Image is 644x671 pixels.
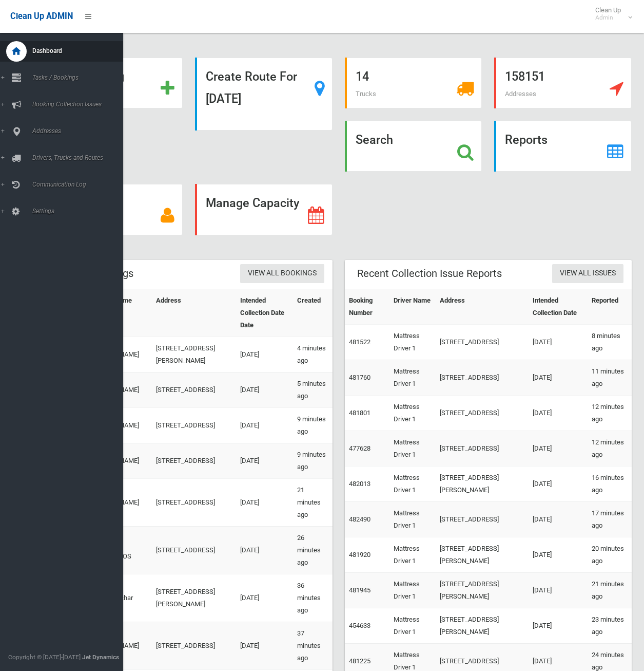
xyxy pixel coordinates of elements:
[436,289,528,324] th: Address
[505,90,536,98] span: Addresses
[349,657,370,665] a: 481225
[494,121,632,172] a: Reports
[389,537,436,572] td: Mattress Driver 1
[356,90,376,98] span: Trucks
[345,264,514,284] header: Recent Collection Issue Reports
[436,466,528,501] td: [STREET_ADDRESS][PERSON_NAME]
[356,69,369,84] strong: 14
[436,608,528,643] td: [STREET_ADDRESS][PERSON_NAME]
[349,480,370,488] a: 482013
[588,431,632,466] td: 12 minutes ago
[588,324,632,360] td: 8 minutes ago
[152,337,236,372] td: [STREET_ADDRESS][PERSON_NAME]
[349,622,370,629] a: 454633
[389,608,436,643] td: Mattress Driver 1
[436,537,528,572] td: [STREET_ADDRESS][PERSON_NAME]
[349,444,370,452] a: 477628
[236,622,293,669] td: [DATE]
[152,372,236,407] td: [STREET_ADDRESS]
[349,338,370,346] a: 481522
[505,133,548,147] strong: Reports
[349,586,370,594] a: 481945
[529,501,588,537] td: [DATE]
[356,133,393,147] strong: Search
[588,289,632,324] th: Reported
[389,324,436,360] td: Mattress Driver 1
[349,515,370,523] a: 482490
[529,537,588,572] td: [DATE]
[505,69,545,84] strong: 158151
[236,407,293,443] td: [DATE]
[152,289,236,337] th: Address
[588,501,632,537] td: 17 minutes ago
[349,409,370,417] a: 481801
[389,360,436,395] td: Mattress Driver 1
[152,443,236,478] td: [STREET_ADDRESS]
[529,572,588,608] td: [DATE]
[529,289,588,324] th: Intended Collection Date
[595,14,621,22] small: Admin
[206,196,299,210] strong: Manage Capacity
[529,395,588,431] td: [DATE]
[436,501,528,537] td: [STREET_ADDRESS]
[293,372,332,407] td: 5 minutes ago
[152,574,236,622] td: [STREET_ADDRESS][PERSON_NAME]
[345,58,482,108] a: 14 Trucks
[82,654,119,661] strong: Jet Dynamics
[590,6,631,22] span: Clean Up
[345,289,389,324] th: Booking Number
[529,360,588,395] td: [DATE]
[293,526,332,574] td: 26 minutes ago
[29,47,131,54] span: Dashboard
[152,407,236,443] td: [STREET_ADDRESS]
[389,289,436,324] th: Driver Name
[529,466,588,501] td: [DATE]
[10,11,73,21] span: Clean Up ADMIN
[29,154,131,161] span: Drivers, Trucks and Routes
[345,121,482,172] a: Search
[552,264,623,283] a: View All Issues
[236,574,293,622] td: [DATE]
[29,208,131,215] span: Settings
[588,395,632,431] td: 12 minutes ago
[529,608,588,643] td: [DATE]
[588,360,632,395] td: 11 minutes ago
[236,289,293,337] th: Intended Collection Date Date
[389,466,436,501] td: Mattress Driver 1
[240,264,324,283] a: View All Bookings
[195,58,333,131] a: Create Route For [DATE]
[293,478,332,526] td: 21 minutes ago
[236,443,293,478] td: [DATE]
[436,431,528,466] td: [STREET_ADDRESS]
[436,360,528,395] td: [STREET_ADDRESS]
[8,654,81,661] span: Copyright © [DATE]-[DATE]
[293,574,332,622] td: 36 minutes ago
[529,431,588,466] td: [DATE]
[436,395,528,431] td: [STREET_ADDRESS]
[389,395,436,431] td: Mattress Driver 1
[195,184,333,235] a: Manage Capacity
[588,466,632,501] td: 16 minutes ago
[293,289,332,337] th: Created
[29,101,131,108] span: Booking Collection Issues
[529,324,588,360] td: [DATE]
[349,374,370,381] a: 481760
[349,551,370,558] a: 481920
[152,526,236,574] td: [STREET_ADDRESS]
[29,127,131,135] span: Addresses
[293,407,332,443] td: 9 minutes ago
[152,622,236,669] td: [STREET_ADDRESS]
[29,74,131,81] span: Tasks / Bookings
[389,501,436,537] td: Mattress Driver 1
[389,572,436,608] td: Mattress Driver 1
[588,608,632,643] td: 23 minutes ago
[293,443,332,478] td: 9 minutes ago
[206,69,297,106] strong: Create Route For [DATE]
[152,478,236,526] td: [STREET_ADDRESS]
[29,181,131,188] span: Communication Log
[588,537,632,572] td: 20 minutes ago
[389,431,436,466] td: Mattress Driver 1
[436,572,528,608] td: [STREET_ADDRESS][PERSON_NAME]
[236,478,293,526] td: [DATE]
[588,572,632,608] td: 21 minutes ago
